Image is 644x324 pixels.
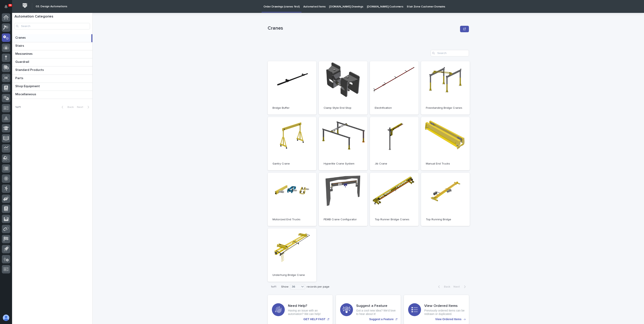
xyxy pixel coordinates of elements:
p: PEMB Crane Configurator [324,218,363,221]
a: Bridge Buffer [268,61,316,115]
a: Gantry Crane [268,117,316,170]
span: Back [65,106,74,109]
a: PartsParts [12,75,92,83]
p: Guardrail [15,59,30,64]
input: Search [431,50,469,56]
p: Suggest a Feature [369,318,393,321]
h2: 03. Design Automations [36,5,67,8]
p: Freestanding Bridge Cranes [426,106,465,110]
p: Cranes [268,25,458,31]
img: Workspace Logo [21,2,29,9]
a: Top Running Bridge [421,173,470,226]
a: Standard ProductsStandard Products [12,66,92,75]
p: Got a cool new idea? We'd love to hear about it! [356,309,397,316]
a: Jib Crane [370,117,419,170]
span: Next [453,285,462,288]
p: 1 of 1 [268,282,280,292]
button: users-avatar [2,314,10,322]
span: Next [77,106,86,109]
a: PEMB Crane Configurator [319,173,367,226]
a: StairsStairs [12,42,92,50]
p: 1 of 1 [12,102,24,112]
p: GET HELP FAST [303,318,325,321]
a: CranesCranes [12,34,92,42]
a: Shop EquipmentShop Equipment [12,83,92,91]
p: Miscellaneous [15,92,37,96]
a: GuardrailGuardrail [12,58,92,66]
button: Next [452,285,469,289]
p: Having an issue with an automation? We can help! [288,309,328,316]
p: View Ordered Items [435,318,461,321]
div: Notifications38 [5,5,10,11]
p: Standard Products [15,67,45,72]
p: 38 [9,4,11,7]
h3: Suggest a Feature [356,304,397,308]
a: Manual End Trucks [421,117,470,170]
p: Top Running Bridge [426,218,465,221]
span: Back [442,285,450,288]
a: Freestanding Bridge Cranes [421,61,470,115]
h3: Need Help? [288,304,328,308]
p: Manual End Trucks [426,162,465,166]
p: Motorized End Trucks [272,218,312,221]
div: 36 [290,285,300,289]
p: Parts [15,76,24,80]
a: Top Runner Bridge Cranes [370,173,419,226]
p: Underhung Bridge Crane [272,273,312,277]
a: MezzaninesMezzanines [12,50,92,58]
p: Previously ordered items can be redrawn or duplicated. [424,309,465,316]
h1: Automation Categories [14,14,90,19]
button: Notifications [2,2,10,11]
p: Shop Equipment [15,84,41,88]
a: MiscellaneousMiscellaneous [12,91,92,99]
button: Back [58,105,75,109]
p: Top Runner Bridge Cranes [375,218,414,221]
h3: View Ordered Items [424,304,465,308]
input: Search [14,23,90,29]
p: Clamp Style End Stop [324,106,363,110]
p: Mezzanines [15,51,33,56]
button: Back [435,285,452,289]
p: Bridge Buffer [272,106,312,110]
a: Electrification [370,61,419,115]
p: records per page [307,285,329,289]
p: Electrification [375,106,414,110]
a: Underhung Bridge Crane [268,228,316,282]
p: Jib Crane [375,162,414,166]
a: Clamp Style End Stop [319,61,367,115]
button: Next [75,105,92,109]
p: Hyperlite Crane System [324,162,363,166]
p: Cranes [15,35,27,40]
a: Hyperlite Crane System [319,117,367,170]
p: Show [281,285,288,289]
a: Motorized End Trucks [268,173,316,226]
p: Stairs [15,43,25,48]
p: Gantry Crane [272,162,312,166]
